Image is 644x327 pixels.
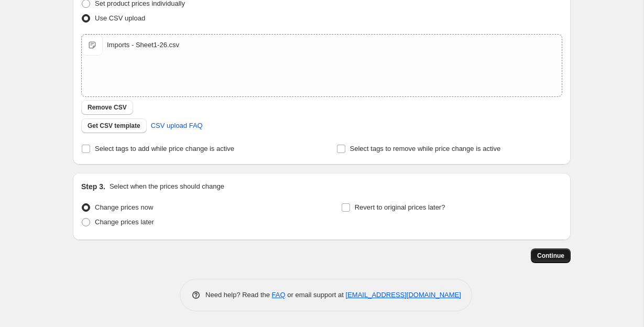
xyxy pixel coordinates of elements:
[81,118,147,133] button: Get CSV template
[88,103,127,112] span: Remove CSV
[81,100,133,115] button: Remove CSV
[205,291,272,299] span: Need help? Read the
[95,145,234,152] span: Select tags to add while price change is active
[286,291,346,299] span: or email support at
[355,203,445,211] span: Revert to original prices later?
[346,291,461,299] a: [EMAIL_ADDRESS][DOMAIN_NAME]
[531,248,571,263] button: Continue
[110,181,224,192] p: Select when the prices should change
[95,14,145,22] span: Use CSV upload
[107,40,179,50] div: Imports - Sheet1-26.csv
[81,181,105,192] h2: Step 3.
[145,117,209,134] a: CSV upload FAQ
[95,203,153,211] span: Change prices now
[151,121,203,131] span: CSV upload FAQ
[88,122,140,130] span: Get CSV template
[272,291,286,299] a: FAQ
[537,252,564,260] span: Continue
[350,145,501,152] span: Select tags to remove while price change is active
[95,218,154,226] span: Change prices later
